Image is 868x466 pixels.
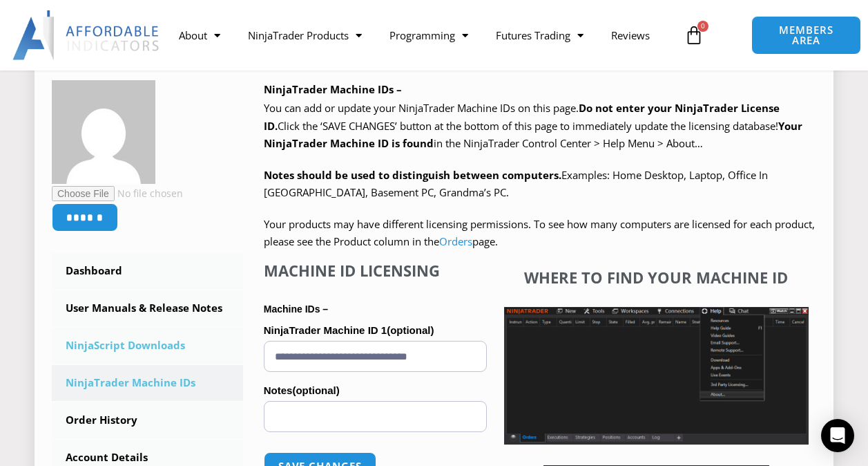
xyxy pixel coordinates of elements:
b: NinjaTrader Machine IDs – [264,82,402,96]
a: NinjaTrader Products [234,19,376,51]
img: Screenshot 2025-01-17 1155544 | Affordable Indicators – NinjaTrader [504,307,809,445]
a: MEMBERS AREA [751,16,860,55]
span: Click the ‘SAVE CHANGES’ button at the bottom of this page to immediately update the licensing da... [264,119,802,151]
label: NinjaTrader Machine ID 1 [264,320,487,341]
img: f1f1b38701aa9eed15df73364327a0ebc7670d6fd1b25f9c563a134057b32ecc [52,80,155,184]
a: User Manuals & Release Notes [52,290,243,326]
b: Do not enter your NinjaTrader License ID. [264,101,780,133]
a: Order History [52,402,243,438]
img: LogoAI | Affordable Indicators – NinjaTrader [12,10,161,60]
h4: Machine ID Licensing [264,261,487,279]
span: Examples: Home Desktop, Laptop, Office In [GEOGRAPHIC_DATA], Basement PC, Grandma’s PC. [264,168,768,200]
a: NinjaTrader Machine IDs [52,365,243,401]
span: 0 [697,21,708,32]
span: Your products may have different licensing permissions. To see how many computers are licensed fo... [264,217,815,249]
a: 0 [664,15,724,55]
span: MEMBERS AREA [766,25,846,46]
label: Notes [264,380,487,401]
span: (optional) [292,384,339,396]
span: You can add or update your NinjaTrader Machine IDs on this page. [264,101,579,115]
div: Open Intercom Messenger [821,419,854,452]
nav: Menu [165,19,677,51]
a: About [165,19,234,51]
a: Programming [376,19,482,51]
h4: Where to find your Machine ID [504,268,809,286]
strong: Notes should be used to distinguish between computers. [264,168,561,182]
a: Orders [439,234,472,248]
strong: Machine IDs – [264,304,328,315]
a: Reviews [597,19,664,51]
a: NinjaScript Downloads [52,328,243,364]
a: Futures Trading [482,19,597,51]
a: Dashboard [52,253,243,289]
span: (optional) [387,324,434,336]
